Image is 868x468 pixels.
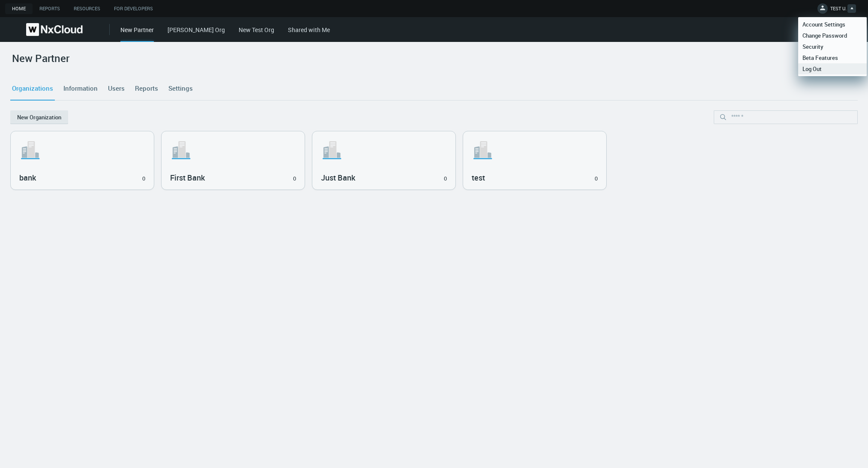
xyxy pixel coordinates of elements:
span: Log Out [798,65,826,73]
a: New Test Org [239,26,274,34]
h3: First Bank [170,173,284,183]
h3: Just Bank [321,173,434,183]
a: Home [5,3,33,14]
h3: test [472,173,585,183]
span: Change Password [798,32,851,39]
span: Account Settings [798,21,850,28]
a: Reports [33,3,67,14]
a: Users [106,77,126,100]
div: New Partner [120,25,154,42]
div: 0 [444,175,447,183]
button: New Organization [10,110,68,124]
h3: bank [19,173,133,183]
a: Organizations [10,77,55,100]
a: Resources [67,3,107,14]
div: 0 [142,175,145,183]
a: Security [798,41,867,52]
a: Account Settings [798,19,867,30]
h2: New Partner [12,52,69,65]
span: TEST U. [830,5,847,15]
a: Change Password [798,30,867,41]
div: 0 [595,175,598,183]
a: [PERSON_NAME] Org [168,26,225,34]
span: Security [798,43,828,50]
span: Beta Features [798,54,842,62]
a: Beta Features [798,52,867,63]
img: Nx Cloud logo [26,23,83,36]
a: Reports [133,77,160,100]
a: Settings [167,77,195,100]
a: Information [62,77,99,100]
a: For Developers [107,3,160,14]
div: 0 [293,175,296,183]
a: Shared with Me [288,26,330,34]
